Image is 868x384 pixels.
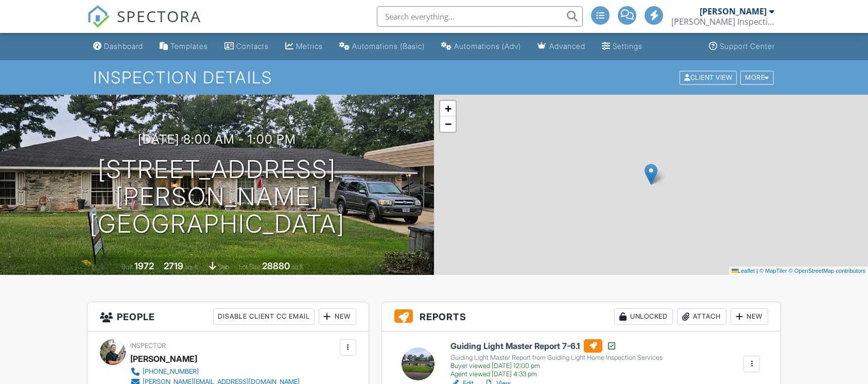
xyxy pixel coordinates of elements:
a: Zoom in [440,101,456,116]
a: Leaflet [732,268,755,274]
div: Contacts [236,42,269,50]
div: Support Center [720,42,775,50]
div: New [319,308,356,325]
span: − [445,117,452,130]
div: Templates [170,42,208,50]
h1: Inspection Details [93,68,774,86]
a: Advanced [533,37,589,56]
div: Dashboard [104,42,143,50]
span: Inspector [130,342,166,350]
div: Agent viewed [DATE] 4:33 pm [450,370,663,378]
span: sq. ft. [185,263,199,271]
div: Advanced [549,42,585,50]
span: + [445,102,452,115]
div: Buyer viewed [DATE] 12:00 pm [450,362,663,370]
h6: Guiding Light Master Report 7-6.1 [450,339,663,353]
div: Automations (Basic) [352,42,425,50]
h1: [STREET_ADDRESS][PERSON_NAME] [GEOGRAPHIC_DATA] [16,156,418,237]
div: [PHONE_NUMBER] [143,368,199,376]
div: [PERSON_NAME] [130,351,197,366]
a: © MapTiler [759,268,787,274]
span: | [756,268,758,274]
a: Metrics [281,37,327,56]
h3: Reports [382,302,781,331]
div: Metrics [296,42,323,50]
a: Guiding Light Master Report 7-6.1 Guiding Light Master Report from Guiding Light Home Inspection ... [450,339,663,378]
a: Templates [155,37,212,56]
span: slab [218,263,229,271]
a: Contacts [220,37,273,56]
img: Marker [645,164,657,185]
a: Support Center [705,37,779,56]
h3: People [88,302,369,331]
a: Zoom out [440,116,456,132]
div: Settings [613,42,643,50]
input: Search everything... [377,6,583,27]
div: 1972 [134,260,154,271]
a: SPECTORA [87,14,201,36]
span: Lot Size [239,263,261,271]
a: Client View [679,73,739,81]
a: Automations (Advanced) [437,37,525,56]
a: Dashboard [89,37,147,56]
span: SPECTORA [117,5,201,27]
div: New [731,308,768,325]
div: Client View [680,71,737,84]
div: 28880 [262,260,290,271]
div: Guiding Light Master Report from Guiding Light Home Inspection Services [450,354,663,362]
div: [PERSON_NAME] [700,6,767,16]
div: Unlocked [614,308,673,325]
span: Built [121,263,133,271]
img: The Best Home Inspection Software - Spectora [87,5,110,28]
div: 2719 [164,260,183,271]
a: Automations (Basic) [335,37,429,56]
a: © OpenStreetMap contributors [789,268,865,274]
div: Disable Client CC Email [213,308,315,325]
div: Palmer Inspections [671,16,774,27]
span: sq.ft. [291,263,304,271]
a: [PHONE_NUMBER] [130,366,300,377]
h3: [DATE] 8:00 am - 1:00 pm [138,132,296,146]
div: Automations (Adv) [454,42,521,50]
div: Attach [677,308,726,325]
a: Settings [598,37,647,56]
div: More [740,71,774,84]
